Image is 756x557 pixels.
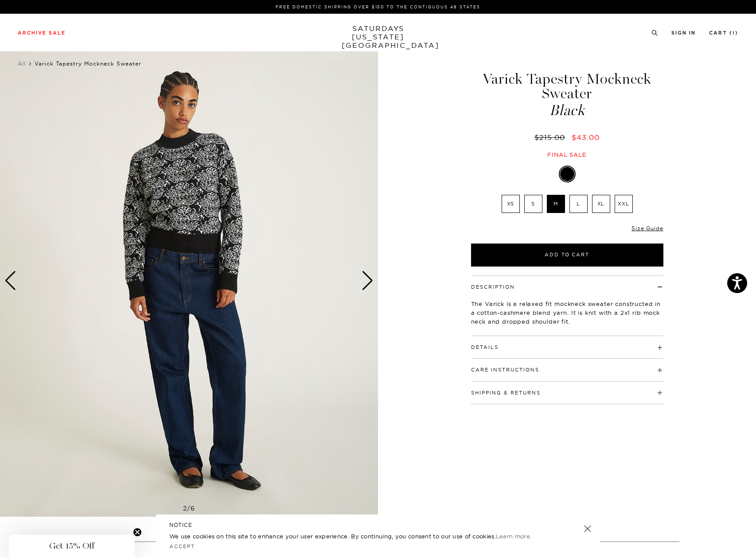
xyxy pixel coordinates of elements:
[133,528,142,537] button: Close teaser
[471,345,499,350] button: Details
[471,391,541,395] button: Shipping & Returns
[572,133,600,142] span: $43.00
[534,133,569,142] del: $215.00
[631,225,663,232] a: Size Guide
[18,31,66,35] a: Archive Sale
[9,535,135,557] div: Get 15% OffClose teaser
[342,24,415,50] a: SATURDAYS[US_STATE][GEOGRAPHIC_DATA]
[169,521,587,529] h5: NOTICE
[733,31,735,35] small: 1
[35,60,141,67] span: Varick Tapestry Mockneck Sweater
[615,195,633,213] label: XXL
[471,244,663,267] button: Add to Cart
[496,533,530,540] a: Learn more
[709,31,738,35] a: Cart (1)
[471,285,515,290] button: Description
[470,103,665,118] span: Black
[502,195,520,213] label: XS
[471,367,539,372] button: Care Instructions
[470,151,665,159] div: Final sale
[671,31,696,35] a: Sign In
[49,541,94,551] span: Get 15% Off
[169,532,555,541] p: We use cookies on this site to enhance your user experience. By continuing, you consent to our us...
[470,72,665,118] h1: Varick Tapestry Mockneck Sweater
[569,195,588,213] label: L
[592,195,610,213] label: XL
[169,543,195,549] a: Accept
[471,299,663,326] p: The Varick is a relaxed fit mockneck sweater constructed in a cotton-cashmere blend yarn. It is k...
[547,195,565,213] label: M
[183,504,187,512] span: 2
[362,271,374,290] div: Next slide
[18,60,26,67] a: All
[21,4,735,10] p: FREE DOMESTIC SHIPPING OVER $150 TO THE CONTIGUOUS 48 STATES
[524,195,542,213] label: S
[191,504,195,512] span: 6
[4,271,16,290] div: Previous slide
